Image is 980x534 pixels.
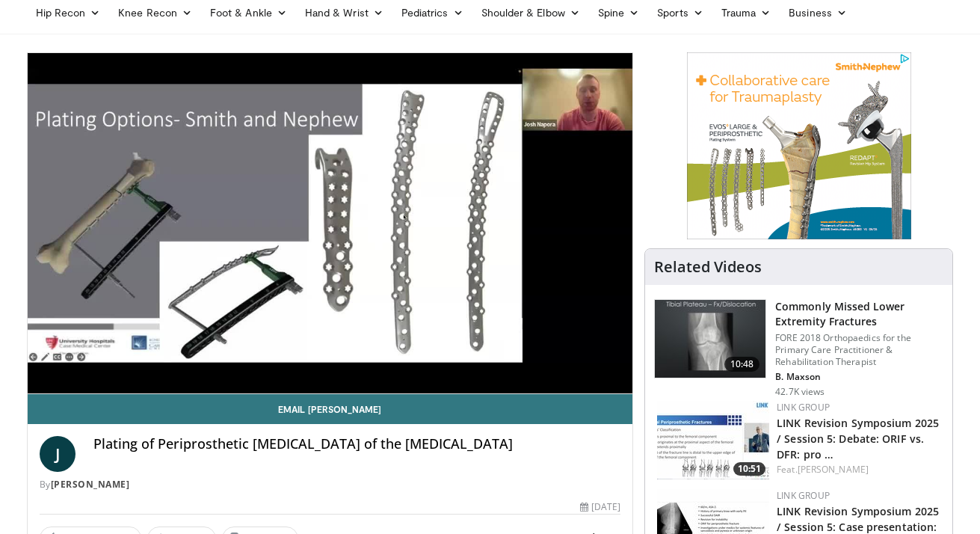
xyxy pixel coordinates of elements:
[580,500,620,514] div: [DATE]
[777,489,830,502] a: LINK Group
[28,53,633,394] video-js: Video Player
[733,462,765,476] span: 10:51
[775,371,943,383] p: B. Maxson
[40,436,75,472] a: J
[777,463,940,476] div: Feat.
[654,299,943,398] a: 10:48 Commonly Missed Lower Extremity Fractures FORE 2018 Orthopaedics for the Primary Care Pract...
[93,436,621,452] h4: Plating of Periprosthetic [MEDICAL_DATA] of the [MEDICAL_DATA]
[687,52,911,239] iframe: Advertisement
[775,386,825,398] p: 42.7K views
[657,401,769,479] img: 396c6a47-3b7d-4d3c-a899-9817386b0f12.150x105_q85_crop-smart_upscale.jpg
[775,299,943,329] h3: Commonly Missed Lower Extremity Fractures
[654,258,762,276] h4: Related Videos
[798,463,869,476] a: [PERSON_NAME]
[655,300,765,378] img: 4aa379b6-386c-4fb5-93ee-de5617843a87.150x105_q85_crop-smart_upscale.jpg
[28,394,633,424] a: Email [PERSON_NAME]
[777,416,939,461] a: LINK Revision Symposium 2025 / Session 5: Debate: ORIF vs. DFR: pro …
[51,478,130,491] a: [PERSON_NAME]
[775,332,943,368] p: FORE 2018 Orthopaedics for the Primary Care Practitioner & Rehabilitation Therapist
[724,357,760,372] span: 10:48
[657,401,769,479] a: 10:51
[40,478,621,491] div: By
[777,401,830,414] a: LINK Group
